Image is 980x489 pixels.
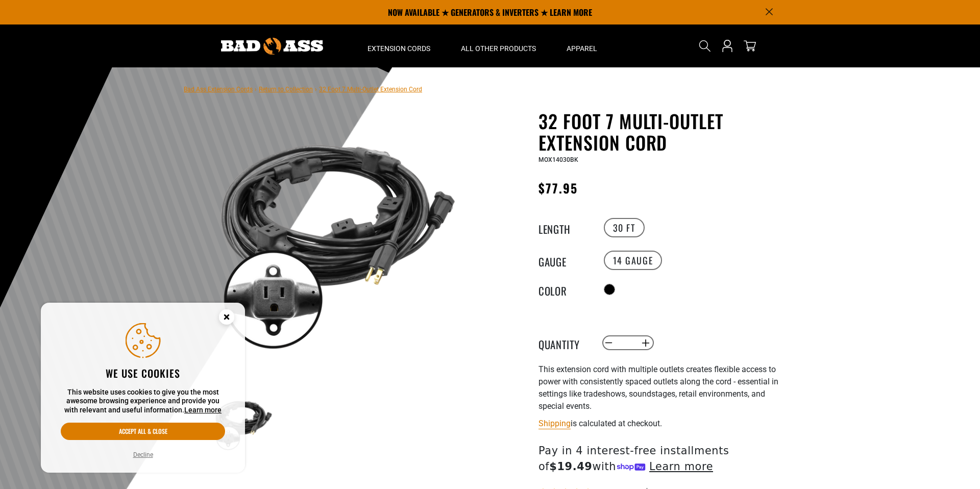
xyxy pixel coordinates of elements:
a: Learn more [184,406,222,414]
summary: Apparel [551,25,612,67]
span: $77.95 [538,179,578,197]
label: Quantity [538,336,590,350]
h1: 32 Foot 7 Multi-Outlet Extension Cord [538,110,789,153]
nav: breadcrumbs [184,83,422,95]
span: 32 Foot 7 Multi-Outlet Extension Cord [319,86,422,93]
summary: Extension Cords [352,25,446,67]
legend: Length [538,221,590,234]
img: Bad Ass Extension Cords [221,38,323,55]
summary: Search [697,38,713,54]
img: black [214,112,460,358]
a: Bad Ass Extension Cords [184,86,253,93]
span: This extension cord with multiple outlets creates flexible access to power with consistently spac... [538,364,778,411]
button: Accept all & close [61,423,225,440]
label: 14 Gauge [604,251,663,270]
summary: All Other Products [446,25,551,67]
button: Decline [130,450,156,460]
span: MOX14030BK [538,156,578,163]
a: Return to Collection [259,86,313,93]
p: This website uses cookies to give you the most awesome browsing experience and provide you with r... [61,388,225,415]
a: Shipping [538,419,571,428]
legend: Color [538,283,590,296]
legend: Gauge [538,254,590,267]
aside: Cookie Consent [41,303,245,473]
span: Extension Cords [367,44,430,53]
span: › [315,86,317,93]
label: 30 FT [604,218,645,237]
span: All Other Products [461,44,536,53]
span: Apparel [567,44,597,53]
span: › [255,86,257,93]
div: is calculated at checkout. [538,417,789,430]
h2: We use cookies [61,366,225,380]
